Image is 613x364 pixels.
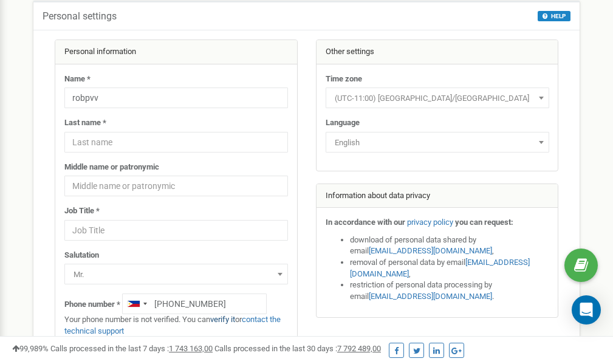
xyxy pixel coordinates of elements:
[64,264,288,284] span: Mr.
[369,292,492,301] a: [EMAIL_ADDRESS][DOMAIN_NAME]
[122,294,267,314] input: +1-800-555-55-55
[350,258,530,278] a: [EMAIL_ADDRESS][DOMAIN_NAME]
[64,314,288,337] p: Your phone number is not verified. You can or
[64,132,288,153] input: Last name
[572,295,601,325] div: Open Intercom Messenger
[64,250,99,261] label: Salutation
[12,344,49,353] span: 99,989%
[64,205,100,217] label: Job Title *
[407,218,453,227] a: privacy policy
[64,220,288,241] input: Job Title
[50,344,213,353] span: Calls processed in the last 7 days :
[317,184,558,208] div: Information about data privacy
[326,132,549,153] span: English
[43,11,117,22] h5: Personal settings
[326,218,405,227] strong: In accordance with our
[350,257,549,280] li: removal of personal data by email ,
[64,88,288,108] input: Name
[64,176,288,196] input: Middle name or patronymic
[326,117,360,129] label: Language
[64,117,106,129] label: Last name *
[337,344,381,353] u: 7 792 489,00
[369,246,492,255] a: [EMAIL_ADDRESS][DOMAIN_NAME]
[123,294,151,314] div: Telephone country code
[55,40,297,64] div: Personal information
[330,90,545,107] span: (UTC-11:00) Pacific/Midway
[317,40,558,64] div: Other settings
[69,266,284,283] span: Mr.
[350,280,549,302] li: restriction of personal data processing by email .
[214,344,381,353] span: Calls processed in the last 30 days :
[538,11,570,21] button: HELP
[64,162,159,173] label: Middle name or patronymic
[64,315,281,335] a: contact the technical support
[326,74,362,85] label: Time zone
[210,315,235,324] a: verify it
[350,235,549,257] li: download of personal data shared by email ,
[326,88,549,108] span: (UTC-11:00) Pacific/Midway
[169,344,213,353] u: 1 743 163,00
[455,218,513,227] strong: you can request:
[64,299,120,311] label: Phone number *
[330,134,545,151] span: English
[64,74,91,85] label: Name *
